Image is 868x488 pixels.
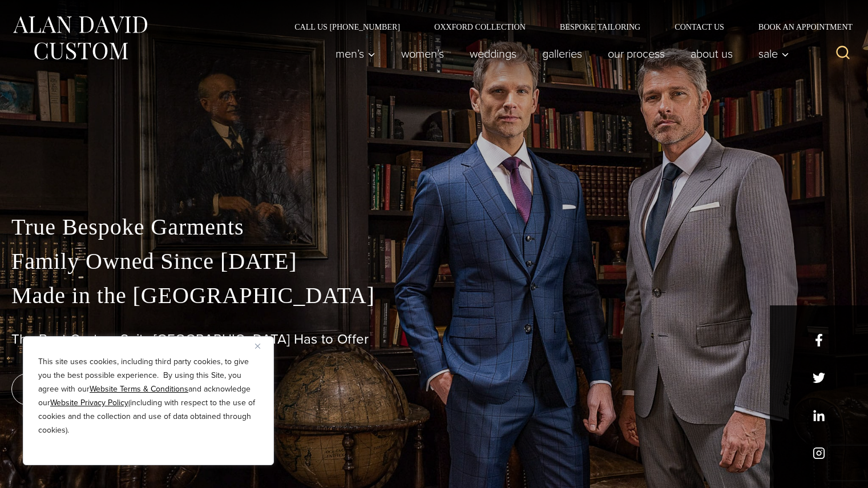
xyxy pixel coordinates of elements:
a: Call Us [PHONE_NUMBER] [277,23,417,31]
a: Our Process [595,42,678,65]
a: Website Terms & Conditions [90,383,188,395]
a: Women’s [389,42,457,65]
span: Men’s [336,48,376,59]
img: Alan David Custom [11,13,148,63]
p: This site uses cookies, including third party cookies, to give you the best possible experience. ... [38,355,259,437]
a: Oxxford Collection [417,23,543,31]
a: About Us [678,42,746,65]
button: Close [255,339,269,353]
p: True Bespoke Garments Family Owned Since [DATE] Made in the [GEOGRAPHIC_DATA] [11,210,857,313]
a: Galleries [530,42,595,65]
a: Book an Appointment [741,23,857,31]
nav: Secondary Navigation [277,23,857,31]
a: Bespoke Tailoring [543,23,657,31]
a: weddings [457,42,530,65]
a: Contact Us [657,23,741,31]
a: book an appointment [11,373,171,405]
a: Website Privacy Policy [50,397,128,409]
span: Sale [758,48,789,59]
h1: The Best Custom Suits [GEOGRAPHIC_DATA] Has to Offer [11,331,857,348]
nav: Primary Navigation [323,42,796,65]
img: Close [255,344,260,349]
button: View Search Form [829,40,857,67]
